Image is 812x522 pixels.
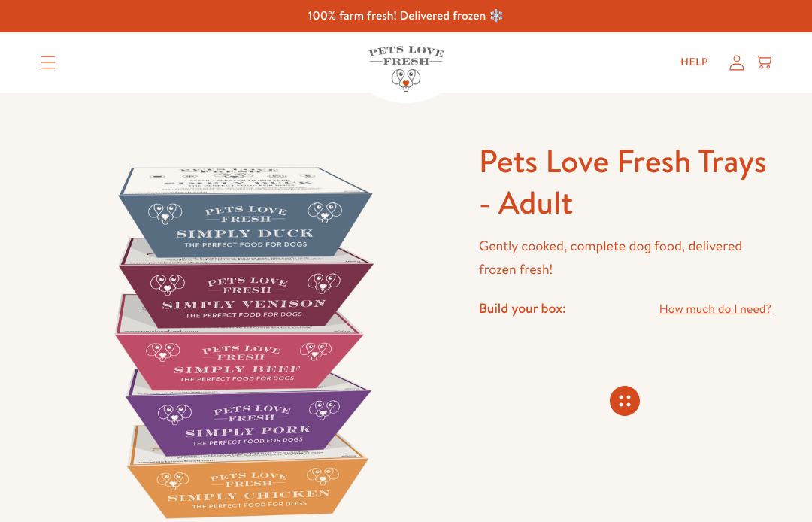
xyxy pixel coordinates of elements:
[479,299,566,317] h4: Build your box:
[479,141,771,223] h1: Pets Love Fresh Trays - Adult
[668,47,720,77] a: Help
[610,386,640,416] svg: Connecting store
[659,299,771,320] a: How much do I need?
[479,235,771,281] p: Gently cooked, complete dog food, delivered frozen fresh!
[368,46,444,92] img: Pets Love Fresh
[29,44,68,81] summary: Translation missing: en.sections.header.menu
